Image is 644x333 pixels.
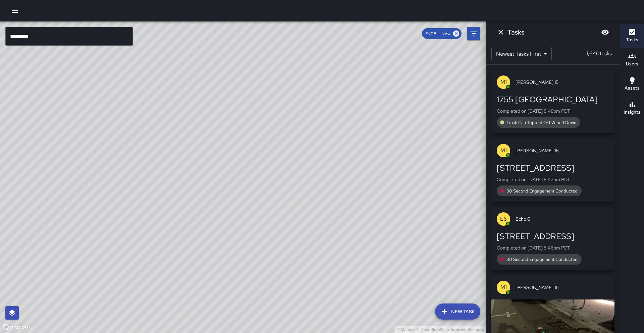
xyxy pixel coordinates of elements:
[620,24,644,48] button: Tasks
[497,108,609,114] p: Completed on [DATE] 8:48pm PDT
[516,79,609,86] span: [PERSON_NAME] 15
[620,48,644,72] button: Users
[502,188,582,194] span: 30 Second Engagement Conducted
[435,303,480,320] button: New Task
[620,72,644,97] button: Assets
[624,109,641,116] h6: Insights
[494,25,507,39] button: Dismiss
[507,27,524,38] h6: Tasks
[626,36,638,44] h6: Tasks
[500,215,507,223] p: E6
[491,207,614,270] button: E6Echo 6[STREET_ADDRESS]Completed on [DATE] 8:46pm PDT30 Second Engagement Conducted
[598,25,612,39] button: Blur
[491,70,614,133] button: M1[PERSON_NAME] 151755 [GEOGRAPHIC_DATA]Completed on [DATE] 8:48pm PDTTrash Can Topped Off Wiped ...
[500,147,507,155] p: M1
[497,231,609,242] div: [STREET_ADDRESS]
[500,78,507,86] p: M1
[497,163,609,173] div: [STREET_ADDRESS]
[502,120,580,125] span: Trash Can Topped Off Wiped Down
[516,216,609,222] span: Echo 6
[516,284,609,291] span: [PERSON_NAME] 16
[491,47,552,60] div: Newest Tasks First
[467,27,480,40] button: Filters
[625,85,640,92] h6: Assets
[497,244,609,251] p: Completed on [DATE] 8:46pm PDT
[626,60,638,68] h6: Users
[497,94,609,105] div: 1755 [GEOGRAPHIC_DATA]
[502,257,582,262] span: 30 Second Engagement Conducted
[500,283,507,291] p: M1
[491,138,614,202] button: M1[PERSON_NAME] 16[STREET_ADDRESS]Completed on [DATE] 8:47pm PDT30 Second Engagement Conducted
[497,176,609,183] p: Completed on [DATE] 8:47pm PDT
[422,28,462,39] div: 9/08 — Now
[584,50,614,58] p: 1,640 tasks
[422,31,454,37] span: 9/08 — Now
[620,97,644,121] button: Insights
[516,147,609,154] span: [PERSON_NAME] 16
